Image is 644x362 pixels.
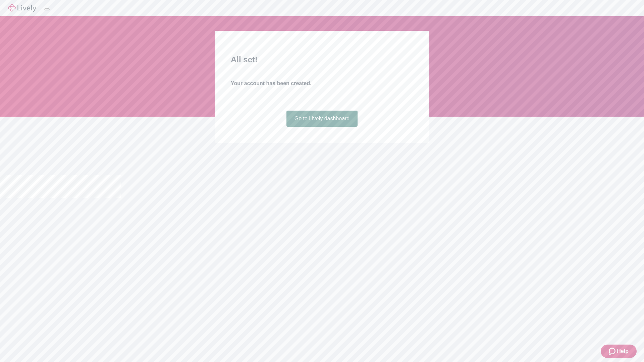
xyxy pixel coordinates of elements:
[44,8,50,10] button: Log out
[617,347,629,355] span: Help
[8,4,36,12] img: Lively
[286,111,358,127] a: Go to Lively dashboard
[231,54,413,66] h2: All set!
[231,79,413,87] h4: Your account has been created.
[609,347,617,355] svg: Zendesk support icon
[601,345,637,358] button: Zendesk support iconHelp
